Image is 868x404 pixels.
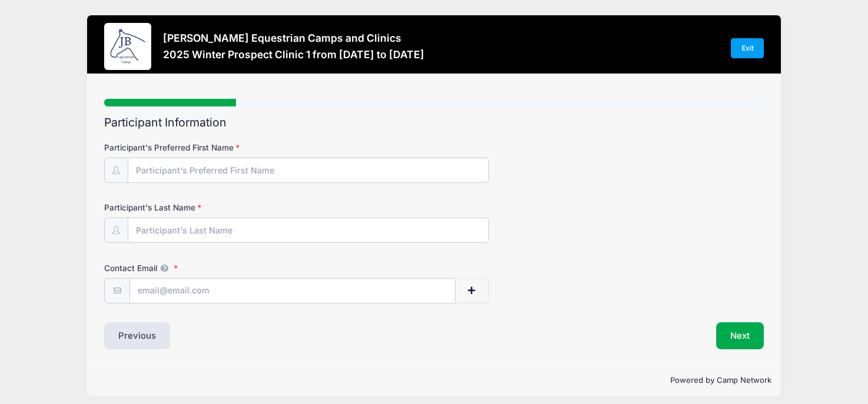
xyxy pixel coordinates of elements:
[129,278,455,303] input: email@email.com
[157,263,171,273] span: We will send confirmations, payment reminders, and custom email messages to each address listed. ...
[104,202,324,213] label: Participant's Last Name
[104,116,764,129] h2: Participant Information
[97,375,771,386] p: Powered by Camp Network
[104,322,170,349] button: Previous
[163,32,424,44] h3: [PERSON_NAME] Equestrian Camps and Clinics
[104,262,324,274] label: Contact Email
[128,158,489,183] input: Participant's Preferred First Name
[716,322,764,349] button: Next
[731,38,764,58] a: Exit
[104,142,324,153] label: Participant's Preferred First Name
[128,218,489,243] input: Participant's Last Name
[163,48,424,61] h3: 2025 Winter Prospect Clinic 1 from [DATE] to [DATE]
